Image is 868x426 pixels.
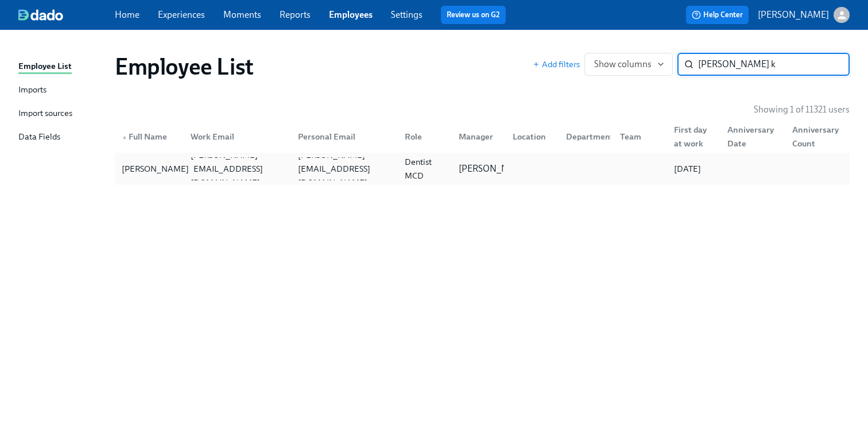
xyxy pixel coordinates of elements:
[754,103,850,116] p: Showing 1 of 11321 users
[611,125,665,148] div: Team
[692,9,743,21] span: Help Center
[18,83,46,98] div: Imports
[718,125,782,148] div: Anniversary Date
[293,130,396,144] div: Personal Email
[503,125,557,148] div: Location
[18,107,72,121] div: Import sources
[594,59,663,70] span: Show columns
[400,130,449,144] div: Role
[533,59,580,70] button: Add filters
[18,60,72,74] div: Employee List
[293,148,396,189] div: [PERSON_NAME][EMAIL_ADDRESS][DOMAIN_NAME]
[584,53,673,76] button: Show columns
[698,53,850,76] input: Search by name
[18,130,60,145] div: Data Fields
[758,9,829,21] p: [PERSON_NAME]
[117,162,193,176] div: [PERSON_NAME]
[117,130,181,144] div: Full Name
[459,162,530,175] p: [PERSON_NAME]
[723,123,782,150] div: Anniversary Date
[788,123,847,150] div: Anniversary Count
[449,125,503,148] div: Manager
[115,53,254,80] h1: Employee List
[454,130,503,144] div: Manager
[783,125,847,148] div: Anniversary Count
[115,153,850,185] a: [PERSON_NAME][PERSON_NAME][EMAIL_ADDRESS][DOMAIN_NAME][PERSON_NAME][EMAIL_ADDRESS][DOMAIN_NAME]De...
[18,9,63,21] img: dado
[115,9,139,20] a: Home
[18,107,106,121] a: Import sources
[289,125,396,148] div: Personal Email
[396,125,449,148] div: Role
[686,6,749,24] button: Help Center
[400,155,449,183] div: Dentist MCD
[561,130,618,144] div: Department
[280,9,311,20] a: Reports
[158,9,205,20] a: Experiences
[18,60,106,74] a: Employee List
[669,162,719,176] div: [DATE]
[117,125,181,148] div: ▲Full Name
[441,6,506,24] button: Review us on G2
[758,7,850,23] button: [PERSON_NAME]
[615,130,665,144] div: Team
[447,9,500,21] a: Review us on G2
[181,125,289,148] div: Work Email
[18,9,115,21] a: dado
[557,125,611,148] div: Department
[122,134,127,140] span: ▲
[18,130,106,145] a: Data Fields
[18,83,106,98] a: Imports
[186,148,289,189] div: [PERSON_NAME][EMAIL_ADDRESS][DOMAIN_NAME]
[223,9,261,20] a: Moments
[186,130,289,144] div: Work Email
[669,123,719,150] div: First day at work
[508,130,557,144] div: Location
[329,9,373,20] a: Employees
[391,9,423,20] a: Settings
[665,125,719,148] div: First day at work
